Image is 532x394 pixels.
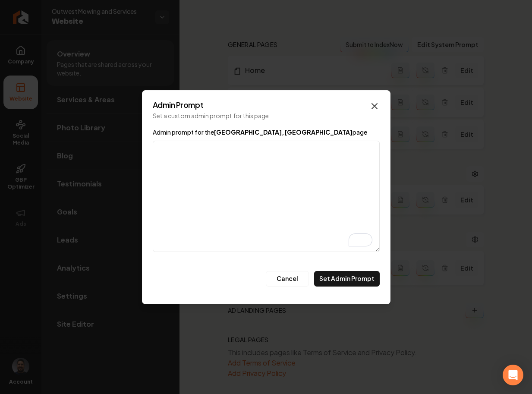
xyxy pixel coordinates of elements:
[214,128,353,136] span: [GEOGRAPHIC_DATA], [GEOGRAPHIC_DATA]
[266,271,309,287] button: Cancel
[153,111,380,120] p: Set a custom admin prompt for this page.
[153,141,380,252] textarea: To enrich screen reader interactions, please activate Accessibility in Grammarly extension settings
[153,128,367,136] label: Admin prompt for the page
[153,101,380,109] h2: Admin Prompt
[314,271,380,287] button: Set Admin Prompt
